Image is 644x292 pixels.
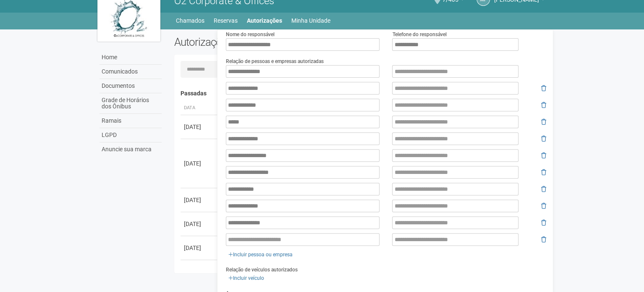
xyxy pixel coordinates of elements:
a: Home [99,50,162,65]
a: Incluir veículo [226,274,267,283]
a: Chamados [176,15,204,26]
div: [DATE] [184,196,215,204]
i: Remover [541,237,546,242]
i: Remover [541,169,546,175]
div: [DATE] [184,220,215,228]
i: Remover [541,186,546,192]
i: Remover [541,153,546,158]
i: Remover [541,136,546,142]
div: [DATE] [184,123,215,131]
a: LGPD [99,128,162,142]
i: Remover [541,85,546,91]
a: Comunicados [99,65,162,79]
i: Remover [541,220,546,226]
a: Documentos [99,79,162,93]
label: Nome do responsável [226,31,275,38]
a: Minha Unidade [291,15,330,26]
i: Remover [541,119,546,125]
div: [DATE] [184,159,215,168]
a: Incluir pessoa ou empresa [226,250,295,259]
label: Telefone do responsável [392,31,446,38]
i: Remover [541,102,546,108]
i: Remover [541,203,546,209]
label: Relação de pessoas e empresas autorizadas [226,58,324,65]
h2: Autorizações [174,36,354,48]
div: [DATE] [184,244,215,252]
h4: Passadas [181,90,540,97]
th: Data [181,101,218,115]
a: Autorizações [247,15,282,26]
a: Grade de Horários dos Ônibus [99,93,162,114]
label: Relação de veículos autorizados [226,266,298,274]
a: Reservas [214,15,238,26]
a: Ramais [99,114,162,128]
a: Anuncie sua marca [99,142,162,156]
